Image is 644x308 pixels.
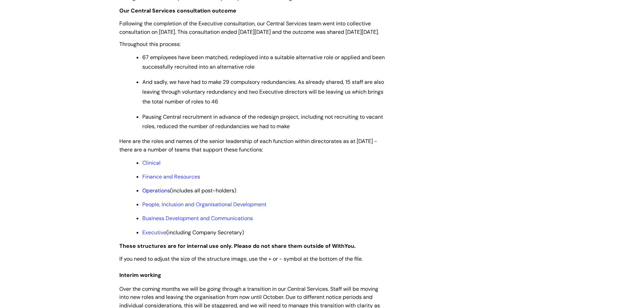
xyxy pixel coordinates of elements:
[119,41,181,48] span: Throughout this process:
[142,187,170,194] a: Operations
[119,271,161,279] span: Interim working
[142,215,253,222] a: Business Development and Communications
[119,138,377,153] span: Here are the roles and names of the senior leadership of each function within directorates as at ...
[142,159,161,166] a: Clinical
[142,201,266,208] a: People, Inclusion and Organisational Development
[119,7,236,14] strong: Our Central Services consultation outcome
[119,255,363,262] span: If you need to adjust the size of the structure image, use the + or - symbol at the bottom of the...
[142,53,386,72] p: 67 employees have been matched, redeployed into a suitable alternative role or applied and been s...
[142,187,236,194] span: (includes all post-holders)
[142,229,166,236] a: Executive
[142,112,386,132] p: Pausing Central recruitment in advance of the redesign project, including not recruiting to vacan...
[142,77,386,106] p: And sadly, we have had to make 29 compulsory redundancies. As already shared, 15 staff are also l...
[119,20,379,35] span: Following the completion of the Executive consultation, our Central Services team went into colle...
[142,173,200,180] a: Finance and Resources
[119,242,356,250] strong: These structures are for internal use only. Please do not share them outside of WithYou.
[142,229,244,236] span: (including Company Secretary)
